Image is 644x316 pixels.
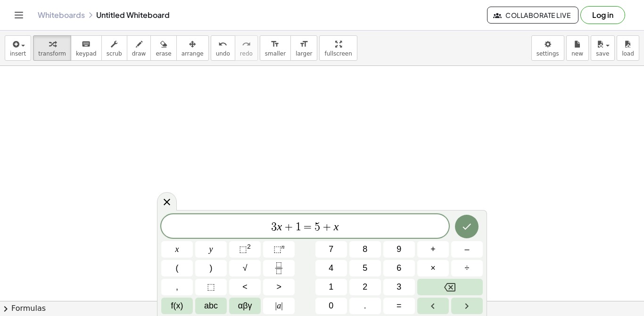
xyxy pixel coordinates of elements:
i: undo [218,39,227,50]
button: Squared [229,241,261,258]
button: Greater than [263,279,295,295]
button: Square root [229,260,261,276]
span: > [276,281,281,293]
span: ) [210,262,213,275]
button: Functions [161,298,193,314]
span: a [275,300,283,312]
button: 5 [349,260,381,276]
button: 8 [349,241,381,258]
i: keyboard [82,39,91,50]
span: , [176,281,178,293]
button: ) [195,260,227,276]
i: redo [242,39,251,50]
button: format_sizelarger [290,35,317,61]
span: f(x) [171,300,183,312]
button: 3 [383,279,415,295]
button: Fraction [263,260,295,276]
button: erase [150,35,176,61]
span: – [464,243,469,256]
iframe: To enrich screen reader interactions, please activate Accessibility in Grammarly extension settings [1,66,190,208]
button: Greek alphabet [229,298,261,314]
span: 5 [314,221,320,233]
span: erase [156,50,171,57]
button: transform [33,35,71,61]
button: Right arrow [451,298,483,314]
span: Collaborate Live [495,11,570,19]
span: ⬚ [273,244,281,254]
span: y [209,243,213,256]
span: 8 [363,243,367,256]
button: Less than [229,279,261,295]
button: redoredo [235,35,258,61]
span: < [242,281,248,293]
button: 9 [383,241,415,258]
button: 7 [315,241,347,258]
span: transform [38,50,66,57]
span: 2 [363,281,367,293]
span: ÷ [465,262,470,275]
span: arrange [182,50,204,57]
button: insert [5,35,31,61]
button: settings [531,35,564,61]
span: larger [296,50,312,57]
button: Placeholder [195,279,227,295]
span: . [364,300,366,312]
button: Done [455,215,479,238]
button: undoundo [211,35,235,61]
span: 1 [329,281,333,293]
a: Whiteboards [38,10,85,20]
i: format_size [271,39,280,50]
button: scrub [101,35,127,61]
span: 1 [296,221,301,233]
button: . [349,298,381,314]
button: arrange [176,35,209,61]
button: Absolute value [263,298,295,314]
span: 3 [396,281,401,293]
button: fullscreen [319,35,357,61]
span: ( [176,262,179,275]
span: αβγ [238,300,252,312]
button: Left arrow [417,298,449,314]
button: Superscript [263,241,295,258]
button: 6 [383,260,415,276]
span: ⬚ [239,244,247,254]
button: y [195,241,227,258]
sup: 2 [247,243,251,250]
button: keyboardkeypad [71,35,102,61]
button: 2 [349,279,381,295]
button: format_sizesmaller [260,35,291,61]
sup: n [281,243,285,250]
span: load [622,50,634,57]
span: 7 [329,243,333,256]
span: √ [243,262,248,275]
span: abc [204,300,218,312]
button: save [591,35,615,61]
button: Divide [451,260,483,276]
span: 6 [396,262,401,275]
span: draw [132,50,146,57]
button: load [617,35,639,61]
button: Backspace [417,279,483,295]
button: Plus [417,241,449,258]
span: x [175,243,179,256]
span: scrub [107,50,122,57]
span: fullscreen [324,50,352,57]
button: Collaborate Live [487,7,578,24]
button: 4 [315,260,347,276]
var: x [334,220,339,233]
span: 5 [363,262,367,275]
button: draw [127,35,151,61]
span: = [396,300,402,312]
span: ⬚ [207,281,215,293]
span: | [281,301,283,310]
span: new [571,50,583,57]
button: Minus [451,241,483,258]
span: + [430,243,436,256]
span: redo [240,50,253,57]
span: 3 [271,221,277,233]
span: keypad [76,50,97,57]
span: smaller [265,50,286,57]
span: | [275,301,277,310]
span: insert [10,50,26,57]
button: Toggle navigation [11,8,26,23]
